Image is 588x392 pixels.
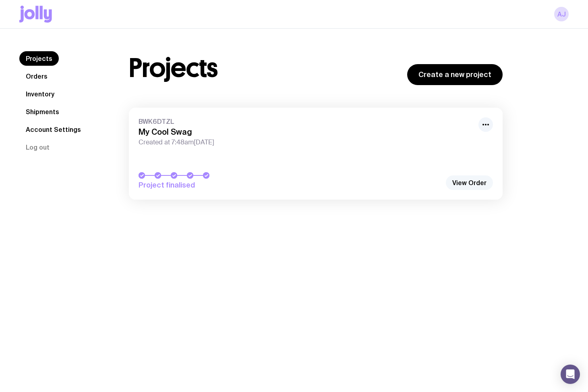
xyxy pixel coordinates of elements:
[139,138,474,146] span: Created at 7:48am[DATE]
[139,127,474,137] h3: My Cool Swag
[561,365,580,384] div: Open Intercom Messenger
[446,175,493,190] a: View Order
[19,51,59,66] a: Projects
[139,117,474,125] span: BWK6DTZL
[139,180,441,190] span: Project finalised
[407,64,503,85] a: Create a new project
[19,140,56,154] button: Log out
[129,55,218,81] h1: Projects
[19,69,54,83] a: Orders
[19,122,87,137] a: Account Settings
[129,108,503,200] a: BWK6DTZLMy Cool SwagCreated at 7:48am[DATE]Project finalised
[19,104,66,119] a: Shipments
[554,7,569,21] a: AJ
[19,87,61,101] a: Inventory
